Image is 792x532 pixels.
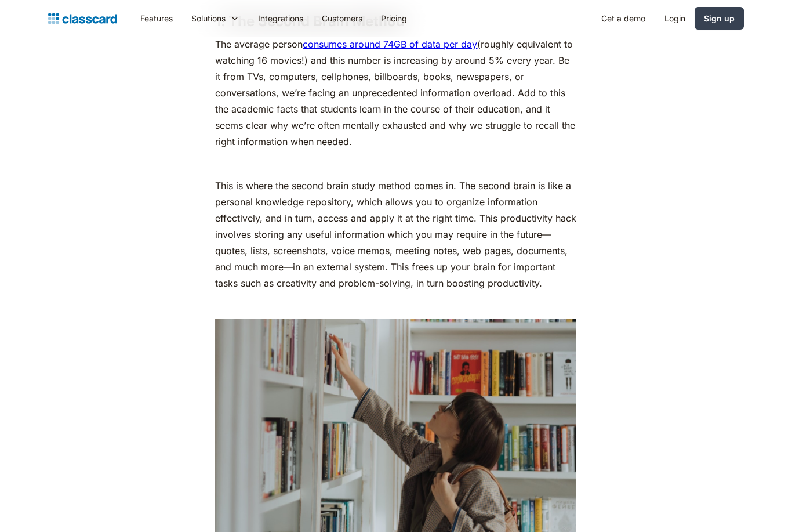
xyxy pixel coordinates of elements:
[303,38,477,50] a: consumes around 74GB of data per day
[48,10,117,27] a: home
[182,5,249,31] div: Solutions
[313,5,372,31] a: Customers
[592,5,655,31] a: Get a demo
[191,12,226,24] div: Solutions
[215,297,576,313] p: ‍
[695,7,744,30] a: Sign up
[215,178,576,291] p: This is where the second brain study method comes in. The second brain is like a personal knowled...
[655,5,695,31] a: Login
[372,5,416,31] a: Pricing
[215,36,576,150] p: The average person (roughly equivalent to watching 16 movies!) and this number is increasing by a...
[131,5,182,31] a: Features
[215,155,576,172] p: ‍
[704,12,735,24] div: Sign up
[249,5,313,31] a: Integrations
